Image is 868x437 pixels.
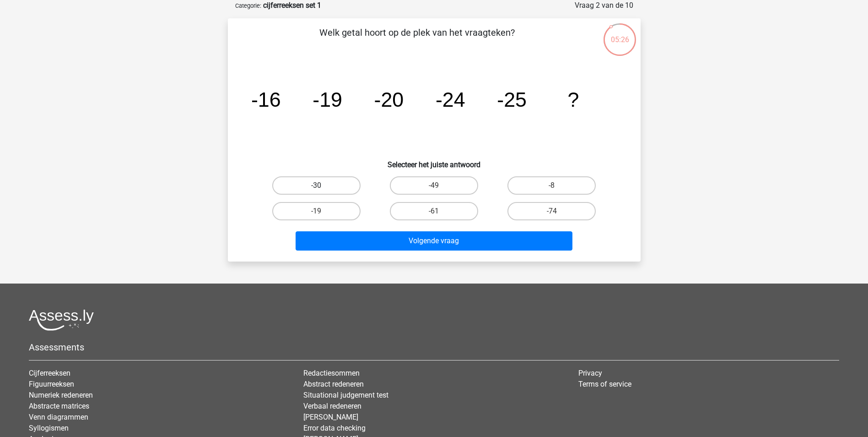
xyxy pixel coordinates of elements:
a: Syllogismen [29,424,69,432]
h6: Selecteer het juiste antwoord [243,153,626,169]
a: Figuurreeksen [29,380,74,388]
a: Cijferreeksen [29,369,70,377]
label: -19 [272,202,361,220]
a: Verbaal redeneren [303,402,361,410]
div: 05:26 [603,22,637,45]
p: Welk getal hoort op de plek van het vraagteken? [243,26,592,53]
a: Numeriek redeneren [29,391,93,399]
small: Categorie: [235,2,261,9]
a: Situational judgement test [303,391,388,399]
tspan: -20 [374,88,404,111]
a: Privacy [578,369,602,377]
a: Venn diagrammen [29,413,88,421]
label: -8 [507,176,596,195]
label: -61 [390,202,478,220]
a: [PERSON_NAME] [303,413,358,421]
tspan: -25 [497,88,527,111]
label: -74 [507,202,596,220]
strong: cijferreeksen set 1 [263,1,321,10]
h5: Assessments [29,342,839,353]
tspan: -24 [435,88,465,111]
tspan: ? [567,88,579,111]
button: Volgende vraag [296,231,572,251]
a: Abstract redeneren [303,380,364,388]
tspan: -19 [313,88,342,111]
a: Error data checking [303,424,366,432]
img: Assessly logo [29,309,94,331]
a: Terms of service [578,380,631,388]
a: Abstracte matrices [29,402,89,410]
label: -30 [272,176,361,195]
tspan: -16 [251,88,280,111]
label: -49 [390,176,478,195]
a: Redactiesommen [303,369,360,377]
